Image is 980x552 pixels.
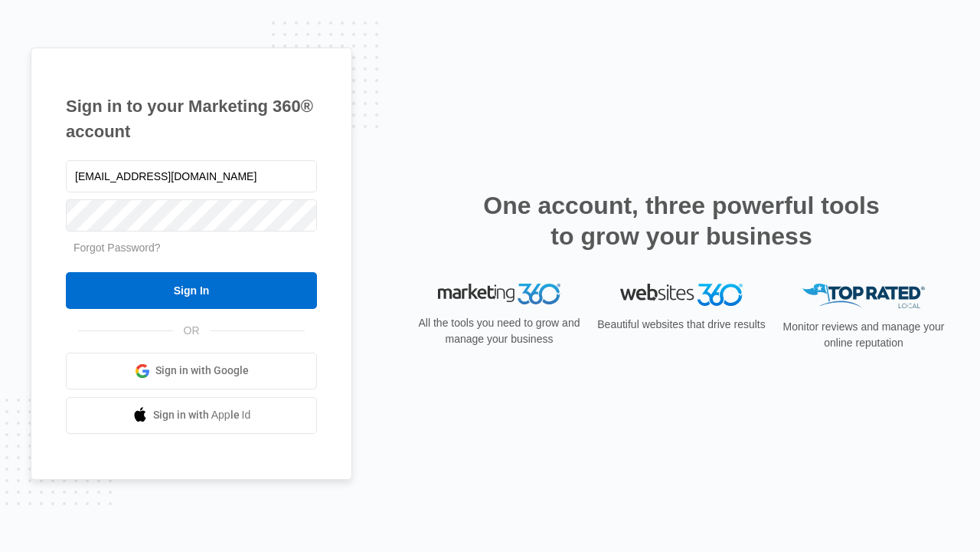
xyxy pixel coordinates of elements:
[620,284,743,306] img: Websites 360
[66,397,317,434] a: Sign in with Apple Id
[413,315,585,347] p: All the tools you need to grow and manage your business
[173,323,211,339] span: OR
[438,284,560,305] img: Marketing 360
[802,284,925,309] img: Top Rated Local
[153,407,251,423] span: Sign in with Apple Id
[66,160,317,192] input: Email
[155,363,249,379] span: Sign in with Google
[66,272,317,309] input: Sign In
[66,353,317,389] a: Sign in with Google
[73,242,161,254] a: Forgot Password?
[479,190,884,251] h2: One account, three powerful tools to grow your business
[778,319,949,351] p: Monitor reviews and manage your online reputation
[66,94,317,144] h1: Sign in to your Marketing 360® account
[596,317,767,333] p: Beautiful websites that drive results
